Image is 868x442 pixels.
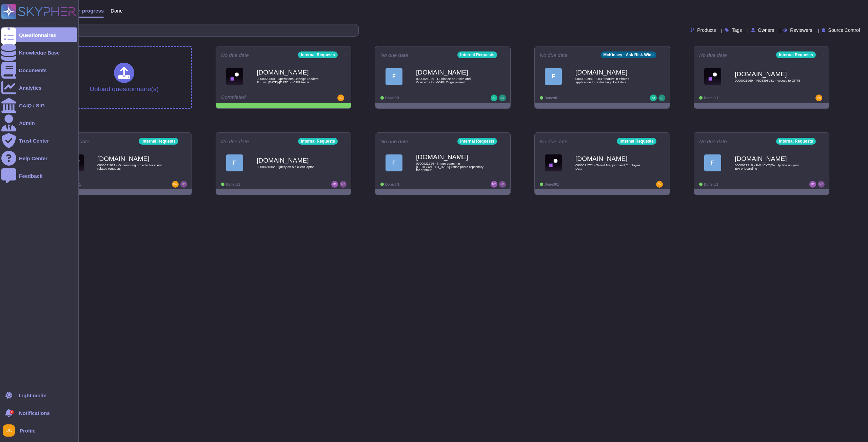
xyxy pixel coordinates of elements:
div: F [226,154,243,171]
button: user [1,423,20,438]
span: 0000021986 - OCR feature in Photos application for extracting client data [575,77,643,84]
div: Documents [19,68,47,73]
img: user [172,181,179,188]
div: Trust Center [19,138,49,143]
span: Done: 0/1 [545,96,559,100]
b: [DOMAIN_NAME] [257,157,324,164]
span: Reviewers [790,28,812,33]
span: 0000021802 - Query on old client laptop [257,165,324,169]
span: Done: 0/1 [704,183,718,186]
img: user [3,424,15,437]
div: Admin [19,121,35,126]
span: No due date [540,52,568,58]
div: Internal Requests [139,138,178,145]
div: Completed [221,94,304,101]
a: Admin [1,115,77,130]
a: Trust Center [1,133,77,148]
div: Analytics [19,85,42,90]
img: user [656,181,663,188]
div: F [704,154,721,171]
img: user [650,94,657,101]
div: F [545,68,562,85]
div: CAIQ / SIG [19,103,45,108]
div: Help Center [19,156,47,161]
span: 0000021218 - FW: [EXT]Re: Update on your EW onboarding [735,164,803,170]
span: Tags [732,28,742,33]
div: Internal Requests [298,51,338,58]
a: Knowledge Base [1,45,77,60]
a: Analytics [1,80,77,95]
div: Knowledge Base [19,50,60,55]
span: No due date [380,139,408,144]
img: user [818,181,825,188]
div: Upload questionnaire(s) [90,63,159,92]
b: [DOMAIN_NAME] [735,155,803,162]
b: [DOMAIN_NAME] [97,155,165,162]
span: 0000021989 - Guidance on Risks and Concerns for MOPH Engagement [416,77,484,84]
span: Done: 0/1 [385,96,399,100]
img: user [809,181,816,188]
span: 0000022000 - Operations Change Leaders Forum: [DATE]-[DATE] -- CPG leads [257,77,324,84]
div: F [386,68,402,85]
span: 0000021774 - Talent Mapping and Employee Data [575,164,643,170]
b: [DOMAIN_NAME] [735,71,803,77]
span: Done: 0/1 [545,183,559,186]
a: Documents [1,63,77,78]
img: user [331,181,338,188]
b: [DOMAIN_NAME] [575,155,643,162]
span: Products [697,28,716,33]
span: In progress [76,8,104,13]
img: user [499,94,506,101]
span: Notifications [19,411,50,416]
div: Internal Requests [776,138,816,145]
div: Internal Requests [457,51,497,58]
a: Help Center [1,151,77,166]
b: [DOMAIN_NAME] [575,69,643,76]
div: F [386,154,402,171]
span: No due date [380,52,408,58]
span: Source Control [828,28,860,33]
b: [DOMAIN_NAME] [257,69,324,76]
div: 9+ [10,410,14,414]
img: Logo [704,68,721,85]
img: Logo [545,154,562,171]
b: [DOMAIN_NAME] [416,154,484,160]
span: No due date [540,139,568,144]
span: No due date [221,52,249,58]
div: Internal Requests [457,138,497,145]
span: Done: 0/1 [226,183,240,186]
img: user [491,94,497,101]
input: Search by keywords [27,24,358,36]
span: 0000021821 - Outsourcing provider for client related requests [97,164,165,170]
div: Internal Requests [617,138,656,145]
span: Done: 0/1 [385,183,399,186]
img: user [180,181,187,188]
img: user [337,94,344,101]
img: user [491,181,497,188]
div: Internal Requests [298,138,338,145]
span: Done [111,8,123,13]
span: No due date [221,139,249,144]
img: user [658,94,665,101]
span: No due date [699,139,727,144]
img: user [340,181,347,188]
span: No due date [699,52,727,58]
span: 0000021969 - INC8398281 - Access to GPT5 [735,79,803,82]
div: Questionnaires [19,33,56,38]
div: Light mode [19,393,46,398]
span: Profile [20,428,36,433]
a: Feedback [1,168,77,183]
span: 0000021726 - image search in [GEOGRAPHIC_DATA] Office photo repository for printout [416,162,484,172]
a: CAIQ / SIG [1,98,77,113]
div: Feedback [19,173,42,178]
img: Logo [226,68,243,85]
div: McKinsey - Ask Risk Wide [600,51,656,58]
div: Internal Requests [776,51,816,58]
span: Owners [758,28,774,33]
b: [DOMAIN_NAME] [416,69,484,76]
span: Done: 0/1 [704,96,718,100]
img: user [499,181,506,188]
img: user [815,94,822,101]
a: Questionnaires [1,27,77,42]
